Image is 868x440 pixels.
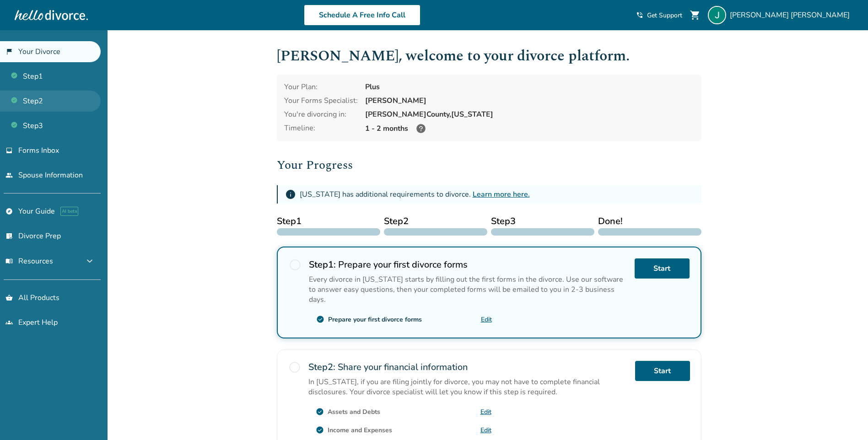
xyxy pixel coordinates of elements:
[328,408,380,416] div: Assets and Debts
[480,408,491,416] a: Edit
[635,361,690,381] a: Start
[328,315,422,324] div: Prepare your first divorce forms
[5,232,13,240] span: list_alt_check
[300,189,530,199] div: [US_STATE] has additional requirements to divorce.
[473,189,530,199] a: Learn more here.
[308,377,628,397] div: In [US_STATE], if you are filing jointly for divorce, you may not have to complete financial disc...
[5,48,13,55] span: flag_2
[481,315,492,324] a: Edit
[822,396,868,440] iframe: Chat Widget
[636,11,682,20] a: phone_in_talkGet Support
[636,11,643,19] span: phone_in_talk
[5,319,13,326] span: groups
[284,109,358,119] div: You're divorcing in:
[316,426,324,434] span: check_circle
[289,258,302,271] span: radio_button_unchecked
[5,208,13,215] span: explore
[384,215,487,228] span: Step 2
[365,109,694,119] div: [PERSON_NAME] County, [US_STATE]
[5,147,13,154] span: inbox
[690,10,701,21] span: shopping_cart
[309,258,336,271] strong: Step 1 :
[308,361,335,373] strong: Step 2 :
[365,123,694,134] div: 1 - 2 months
[284,82,358,92] div: Your Plan:
[5,256,53,266] span: Resources
[277,215,380,228] span: Step 1
[277,45,701,67] h1: [PERSON_NAME] , welcome to your divorce platform.
[5,172,13,179] span: people
[285,189,296,200] span: info
[84,256,95,267] span: expand_more
[730,10,853,20] span: [PERSON_NAME] [PERSON_NAME]
[491,215,594,228] span: Step 3
[365,82,694,92] div: Plus
[60,207,78,216] span: AI beta
[309,274,627,305] div: Every divorce in [US_STATE] starts by filling out the first forms in the divorce. Use our softwar...
[284,123,358,134] div: Timeline:
[277,156,701,174] h2: Your Progress
[365,96,694,106] div: [PERSON_NAME]
[647,11,682,20] span: Get Support
[309,258,627,271] h2: Prepare your first divorce forms
[304,5,421,26] a: Schedule A Free Info Call
[635,258,690,279] a: Start
[598,215,701,228] span: Done!
[316,408,324,416] span: check_circle
[308,361,628,373] h2: Share your financial information
[480,426,491,435] a: Edit
[5,258,13,265] span: menu_book
[5,294,13,301] span: shopping_basket
[328,426,392,435] div: Income and Expenses
[18,145,59,156] span: Forms Inbox
[288,361,301,374] span: radio_button_unchecked
[316,315,324,323] span: check_circle
[284,96,358,106] div: Your Forms Specialist:
[708,6,726,24] img: Joe Kelly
